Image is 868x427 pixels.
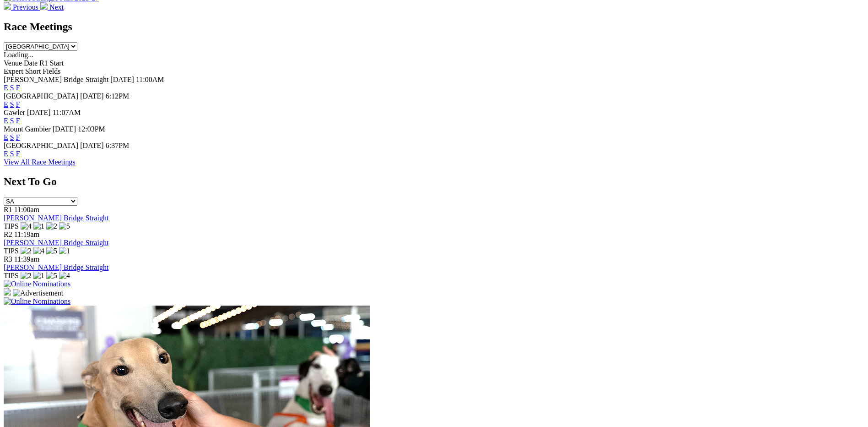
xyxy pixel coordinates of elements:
span: [DATE] [27,109,51,116]
span: [DATE] [110,76,134,83]
a: S [10,133,14,141]
span: R1 Start [39,59,64,67]
a: [PERSON_NAME] Bridge Straight [4,263,108,271]
span: TIPS [4,272,19,279]
span: Expert [4,67,23,75]
a: E [4,100,8,108]
span: TIPS [4,222,19,230]
a: S [10,100,14,108]
span: Gawler [4,109,25,116]
span: 6:37PM [106,142,129,149]
span: Previous [13,3,38,11]
span: Short [25,67,41,75]
a: E [4,150,8,158]
span: Date [24,59,38,67]
a: F [16,100,20,108]
a: [PERSON_NAME] Bridge Straight [4,239,108,246]
span: 11:00am [14,206,39,213]
img: 4 [21,222,32,230]
a: S [10,150,14,158]
a: F [16,150,20,158]
a: E [4,84,8,92]
img: chevron-right-pager-white.svg [40,2,48,10]
span: [DATE] [80,142,104,149]
span: Next [49,3,64,11]
img: 5 [59,222,70,230]
a: E [4,133,8,141]
img: Online Nominations [4,297,70,306]
h2: Next To Go [4,175,864,188]
span: Loading... [4,51,33,59]
span: 11:39am [14,255,39,263]
span: Mount Gambier [4,125,51,133]
img: 2 [46,222,57,230]
img: 4 [33,247,44,255]
img: 5 [46,272,57,280]
a: Previous [4,3,40,11]
span: R3 [4,255,12,263]
img: chevron-left-pager-white.svg [4,2,11,10]
img: Advertisement [13,289,63,297]
a: F [16,133,20,141]
span: 11:00AM [136,76,164,83]
span: [DATE] [53,125,76,133]
span: TIPS [4,247,19,255]
a: S [10,117,14,125]
img: 1 [59,247,70,255]
span: [GEOGRAPHIC_DATA] [4,92,78,100]
img: 1 [33,272,44,280]
img: Online Nominations [4,280,70,288]
img: 1 [33,222,44,230]
a: F [16,84,20,92]
a: View All Race Meetings [4,158,75,166]
img: 5 [46,247,57,255]
span: R2 [4,230,12,238]
span: Venue [4,59,22,67]
span: Fields [43,67,60,75]
span: 12:03PM [78,125,105,133]
span: 11:07AM [53,109,81,116]
span: 6:12PM [106,92,129,100]
span: 11:19am [14,230,39,238]
a: E [4,117,8,125]
span: [GEOGRAPHIC_DATA] [4,142,78,149]
h2: Race Meetings [4,21,864,33]
span: [DATE] [80,92,104,100]
a: [PERSON_NAME] Bridge Straight [4,214,108,222]
span: R1 [4,206,12,213]
a: F [16,117,20,125]
a: Next [40,3,64,11]
img: 2 [21,272,32,280]
a: S [10,84,14,92]
img: 4 [59,272,70,280]
img: 2 [21,247,32,255]
span: [PERSON_NAME] Bridge Straight [4,76,108,83]
img: 15187_Greyhounds_GreysPlayCentral_Resize_SA_WebsiteBanner_300x115_2025.jpg [4,288,11,296]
